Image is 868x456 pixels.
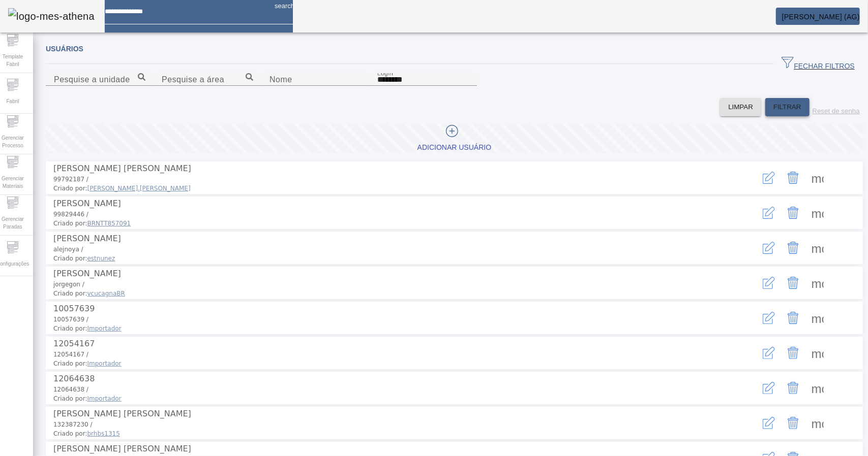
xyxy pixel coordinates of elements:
span: Criado por: [53,359,726,368]
button: Reset de senha [810,98,863,116]
span: [PERSON_NAME] (AG) [782,13,860,21]
button: Mais [805,411,830,435]
label: Reset de senha [813,107,860,115]
div: Adicionar Usuário [417,143,491,153]
span: Criado por: [53,324,726,333]
span: BRNTT857091 [87,220,131,227]
button: FECHAR FILTROS [773,55,863,73]
span: [PERSON_NAME] [PERSON_NAME] [53,409,191,418]
button: Mais [805,271,830,295]
span: Criado por: [53,184,726,193]
button: Delete [781,341,805,365]
span: estnunez [87,255,115,262]
button: LIMPAR [720,98,761,116]
button: Adicionar Usuário [46,124,863,153]
button: Mais [805,201,830,225]
mat-label: Login [377,70,393,76]
span: Criado por: [53,219,726,228]
button: FILTRAR [765,98,810,116]
span: 12054167 [53,339,95,348]
span: [PERSON_NAME] [PERSON_NAME] [53,444,191,453]
span: Criado por: [53,289,726,298]
span: Importador [87,325,122,332]
span: LIMPAR [728,102,753,112]
span: FILTRAR [773,102,801,112]
span: Criado por: [53,429,726,438]
mat-label: Nome [270,75,292,84]
span: 12054167 / [53,351,88,358]
span: 12064638 / [53,386,88,393]
input: Number [162,74,253,86]
span: Criado por: [53,254,726,263]
span: alejnoya / [53,246,83,253]
mat-label: Pesquise a área [162,75,224,84]
span: [PERSON_NAME] [53,234,121,243]
input: Number [54,74,145,86]
button: Mais [805,236,830,260]
span: brhbs1315 [87,430,120,437]
mat-label: Pesquise a unidade [54,75,130,84]
span: 99792187 / [53,176,88,183]
button: Delete [781,201,805,225]
span: 99829446 / [53,211,88,218]
span: Usuários [46,45,83,53]
span: [PERSON_NAME] [53,269,121,278]
span: Importador [87,360,122,367]
button: Mais [805,341,830,365]
span: [PERSON_NAME] [PERSON_NAME] [53,164,191,173]
button: Delete [781,376,805,400]
span: 132387230 / [53,421,93,428]
span: Criado por: [53,394,726,403]
span: FECHAR FILTROS [782,56,855,72]
button: Delete [781,306,805,330]
span: vcucagnaBR [87,290,125,297]
button: Delete [781,166,805,190]
button: Delete [781,411,805,435]
button: Mais [805,306,830,330]
span: 10057639 [53,304,95,313]
button: Mais [805,166,830,190]
span: jorgegon / [53,281,84,288]
button: Mais [805,376,830,400]
span: 12064638 [53,374,95,383]
img: logo-mes-athena [8,8,95,24]
span: Fabril [3,94,22,108]
span: [PERSON_NAME].[PERSON_NAME] [87,185,191,192]
span: 10057639 / [53,316,88,323]
button: Delete [781,236,805,260]
button: Delete [781,271,805,295]
span: [PERSON_NAME] [53,199,121,208]
span: Importador [87,395,122,402]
